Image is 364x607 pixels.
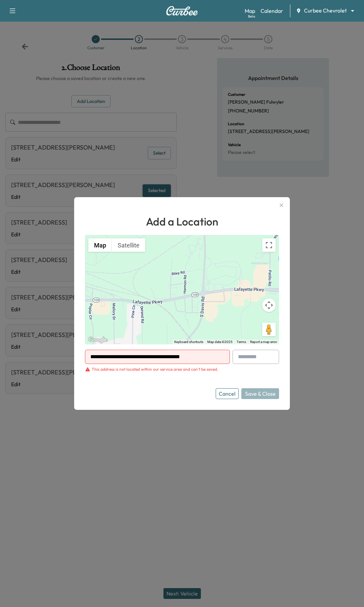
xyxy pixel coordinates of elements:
[87,336,109,344] img: Google
[92,367,218,372] div: This address is not located within our service area and can't be saved.
[262,298,276,312] button: Map camera controls
[245,7,255,15] a: MapBeta
[261,7,283,15] a: Calendar
[88,238,112,252] button: Show street map
[262,323,276,336] button: Drag Pegman onto the map to open Street View
[87,336,109,344] a: Open this area in Google Maps (opens a new window)
[207,340,233,344] span: Map data ©2025
[85,213,279,230] h1: Add a Location
[250,340,277,344] a: Report a map error
[248,14,255,19] div: Beta
[112,238,145,252] button: Show satellite imagery
[174,340,203,344] button: Keyboard shortcuts
[237,340,246,344] a: Terms (opens in new tab)
[166,6,198,16] img: Curbee Logo
[216,388,239,399] button: Cancel
[304,7,347,15] span: Curbee Chevrolet
[262,238,276,252] button: Toggle fullscreen view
